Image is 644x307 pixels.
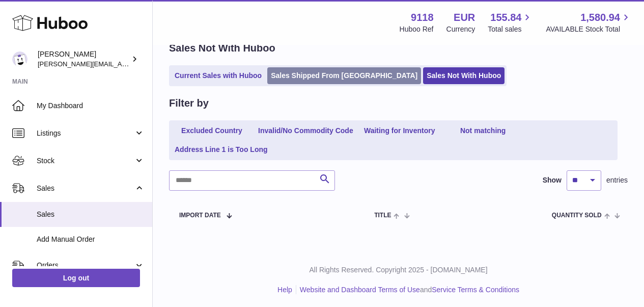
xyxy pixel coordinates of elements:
div: [PERSON_NAME] [38,49,129,69]
div: Currency [446,24,475,34]
a: Website and Dashboard Terms of Use [300,286,420,294]
span: Quantity Sold [552,212,602,219]
a: Service Terms & Conditions [432,286,519,294]
span: Title [374,212,391,219]
a: Log out [12,269,140,287]
span: 1,580.94 [580,11,620,24]
a: 1,580.94 AVAILABLE Stock Total [546,11,632,34]
strong: EUR [454,11,475,24]
a: Waiting for Inventory [359,122,440,139]
label: Show [543,175,562,185]
span: 155.84 [490,11,521,24]
a: Help [277,286,292,294]
span: AVAILABLE Stock Total [546,24,632,34]
a: Sales Not With Huboo [423,67,505,84]
span: Sales [37,184,134,193]
span: Import date [179,212,221,219]
a: Sales Shipped From [GEOGRAPHIC_DATA] [267,67,421,84]
span: entries [606,175,628,185]
span: Total sales [488,24,533,34]
div: Huboo Ref [400,24,434,34]
span: Stock [37,156,134,166]
span: Add Manual Order [37,235,145,244]
span: Sales [37,210,145,219]
p: All Rights Reserved. Copyright 2025 - [DOMAIN_NAME] [161,265,636,275]
a: Address Line 1 is Too Long [171,141,271,158]
a: Current Sales with Huboo [171,67,265,84]
span: [PERSON_NAME][EMAIL_ADDRESS][PERSON_NAME][DOMAIN_NAME] [38,60,259,68]
li: and [296,285,519,295]
h2: Sales Not With Huboo [169,41,275,55]
a: Not matching [442,122,524,139]
a: Excluded Country [171,122,253,139]
img: freddie.sawkins@czechandspeake.com [12,52,27,67]
span: Orders [37,261,134,270]
strong: 9118 [411,11,434,24]
span: Listings [37,129,134,138]
a: Invalid/No Commodity Code [255,122,357,139]
span: My Dashboard [37,101,145,111]
h2: Filter by [169,96,209,110]
a: 155.84 Total sales [488,11,533,34]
